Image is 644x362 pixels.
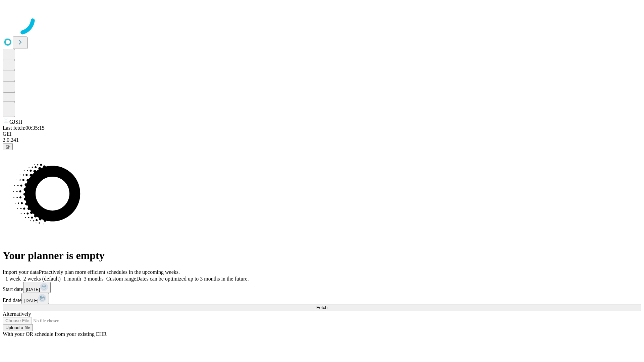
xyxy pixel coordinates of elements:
[5,144,10,149] span: @
[3,125,45,131] span: Last fetch: 00:35:15
[21,293,49,304] button: [DATE]
[39,269,180,275] span: Proactively plan more efficient schedules in the upcoming weeks.
[3,131,641,137] div: GEI
[84,276,104,282] span: 3 months
[24,298,38,303] span: [DATE]
[3,143,13,150] button: @
[3,311,31,317] span: Alternatively
[3,331,107,337] span: With your OR schedule from your existing EHR
[3,137,641,143] div: 2.0.241
[316,305,327,310] span: Fetch
[136,276,249,282] span: Dates can be optimized up to 3 months in the future.
[3,324,33,331] button: Upload a file
[3,249,641,262] h1: Your planner is empty
[3,293,641,304] div: End date
[3,282,641,293] div: Start date
[26,287,40,292] span: [DATE]
[63,276,81,282] span: 1 month
[9,119,22,125] span: GJSH
[106,276,136,282] span: Custom range
[23,276,61,282] span: 2 weeks (default)
[3,269,39,275] span: Import your data
[23,282,51,293] button: [DATE]
[3,304,641,311] button: Fetch
[5,276,21,282] span: 1 week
